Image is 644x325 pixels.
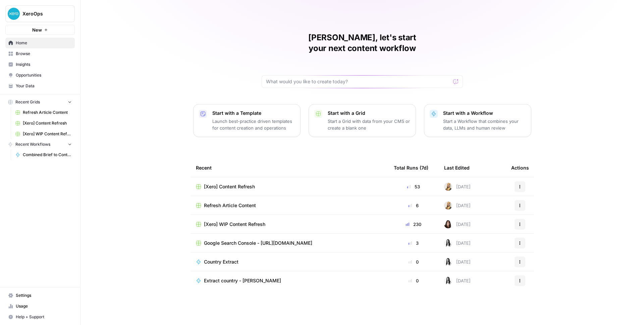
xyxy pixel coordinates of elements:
p: Launch best-practice driven templates for content creation and operations [212,118,295,131]
div: [DATE] [444,220,471,228]
a: Combined Brief to Content [12,149,75,160]
p: Start with a Workflow [443,110,526,117]
img: zka6akx770trzh69562he2ydpv4t [444,277,452,285]
a: Insights [5,59,75,70]
span: [Xero] WIP Content Refresh [204,221,265,228]
div: Actions [511,158,529,177]
div: [DATE] [444,201,471,210]
span: Google Search Console - [URL][DOMAIN_NAME] [204,240,312,246]
a: Refresh Article Content [196,202,383,209]
span: New [32,27,42,33]
span: Usage [16,303,72,309]
span: Refresh Article Content [204,202,256,209]
span: [Xero] Content Refresh [23,120,72,126]
button: Help + Support [5,312,75,322]
h1: [PERSON_NAME], let's start your next content workflow [262,32,463,54]
span: Your Data [16,83,72,89]
button: Start with a WorkflowStart a Workflow that combines your data, LLMs and human review [424,104,531,137]
span: Country Extract [204,259,238,265]
div: 0 [394,259,433,265]
p: Start with a Grid [328,110,410,117]
button: Start with a TemplateLaunch best-practice driven templates for content creation and operations [193,104,301,137]
a: [Xero] Content Refresh [12,118,75,129]
p: Start a Grid with data from your CMS or create a blank one [328,118,410,131]
a: Home [5,38,75,48]
div: [DATE] [444,239,471,247]
span: Settings [16,292,72,298]
img: zka6akx770trzh69562he2ydpv4t [444,239,452,247]
a: Opportunities [5,70,75,81]
div: [DATE] [444,277,471,285]
a: Settings [5,290,75,301]
button: New [5,25,75,35]
a: Your Data [5,81,75,91]
a: Browse [5,48,75,59]
a: Extract country - [PERSON_NAME] [196,277,383,284]
button: Recent Workflows [5,139,75,149]
button: Recent Grids [5,97,75,107]
div: 3 [394,240,433,246]
span: Browse [16,51,72,57]
div: [DATE] [444,258,471,266]
span: Recent Grids [15,99,40,105]
span: Extract country - [PERSON_NAME] [204,277,281,284]
div: 6 [394,202,433,209]
p: Start a Workflow that combines your data, LLMs and human review [443,118,526,131]
div: 230 [394,221,433,228]
p: Start with a Template [212,110,295,117]
span: Help + Support [16,314,72,320]
div: Total Runs (7d) [394,158,428,177]
div: Recent [196,158,383,177]
img: r4nv6nua48ainfjalkq5gwxh1yyk [444,220,452,228]
div: [DATE] [444,183,471,191]
a: Usage [5,301,75,312]
a: [Xero] Content Refresh [196,183,383,190]
button: Start with a GridStart a Grid with data from your CMS or create a blank one [309,104,416,137]
input: What would you like to create today? [266,78,450,85]
a: [Xero] WIP Content Refresh [12,129,75,139]
span: Insights [16,61,72,67]
a: Google Search Console - [URL][DOMAIN_NAME] [196,240,383,246]
a: [Xero] WIP Content Refresh [196,221,383,228]
img: XeroOps Logo [8,8,20,20]
div: 0 [394,277,433,284]
span: [Xero] WIP Content Refresh [23,131,72,137]
span: Home [16,40,72,46]
button: Workspace: XeroOps [5,5,75,22]
img: ygsh7oolkwauxdw54hskm6m165th [444,201,452,210]
a: Country Extract [196,259,383,265]
span: [Xero] Content Refresh [204,183,255,190]
span: Opportunities [16,72,72,78]
span: XeroOps [22,10,63,17]
div: 53 [394,183,433,190]
div: Last Edited [444,158,470,177]
span: Refresh Article Content [23,109,72,115]
span: Recent Workflows [15,141,50,147]
img: ygsh7oolkwauxdw54hskm6m165th [444,183,452,191]
img: zka6akx770trzh69562he2ydpv4t [444,258,452,266]
span: Combined Brief to Content [23,152,72,158]
a: Refresh Article Content [12,107,75,118]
